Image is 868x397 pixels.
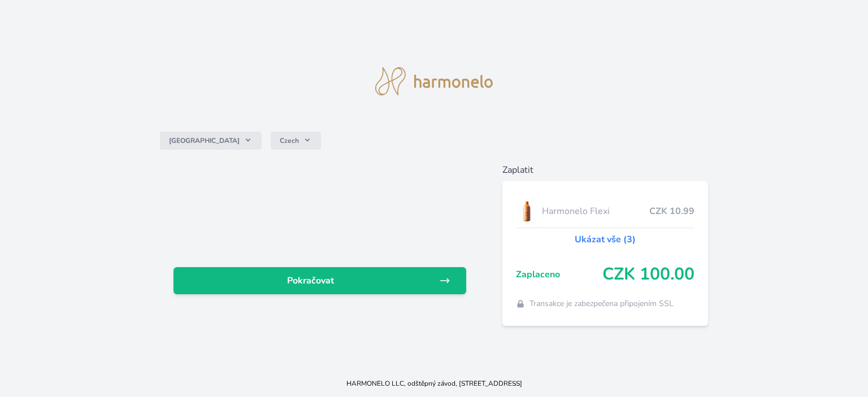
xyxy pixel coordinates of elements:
button: Czech [271,132,321,150]
span: Czech [280,136,299,145]
span: Zaplaceno [516,268,602,281]
img: logo.svg [375,67,493,95]
span: Harmonelo Flexi [542,204,649,218]
span: [GEOGRAPHIC_DATA] [169,136,240,145]
span: CZK 10.99 [649,204,695,218]
img: CLEAN_FLEXI_se_stinem_x-hi_(1)-lo.jpg [516,197,537,225]
a: Ukázat vše (3) [575,233,636,246]
a: Pokračovat [173,267,466,294]
span: Pokračovat [183,274,439,287]
h6: Zaplatit [502,163,708,177]
span: CZK 100.00 [602,264,695,285]
span: Transakce je zabezpečena připojením SSL [530,298,674,309]
button: [GEOGRAPHIC_DATA] [160,132,262,150]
